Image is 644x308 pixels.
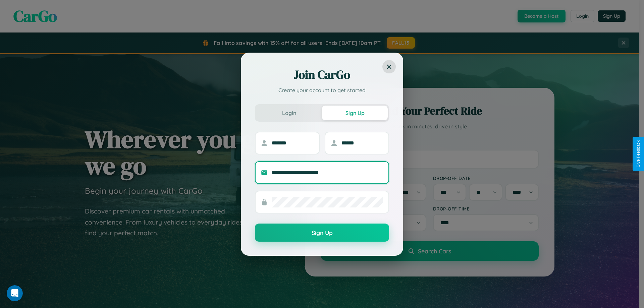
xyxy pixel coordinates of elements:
button: Sign Up [322,106,388,120]
button: Login [256,106,322,120]
button: Sign Up [255,224,389,242]
div: Give Feedback [636,140,641,168]
iframe: Intercom live chat [7,285,23,301]
p: Create your account to get started [255,86,389,94]
h2: Join CarGo [255,67,389,83]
